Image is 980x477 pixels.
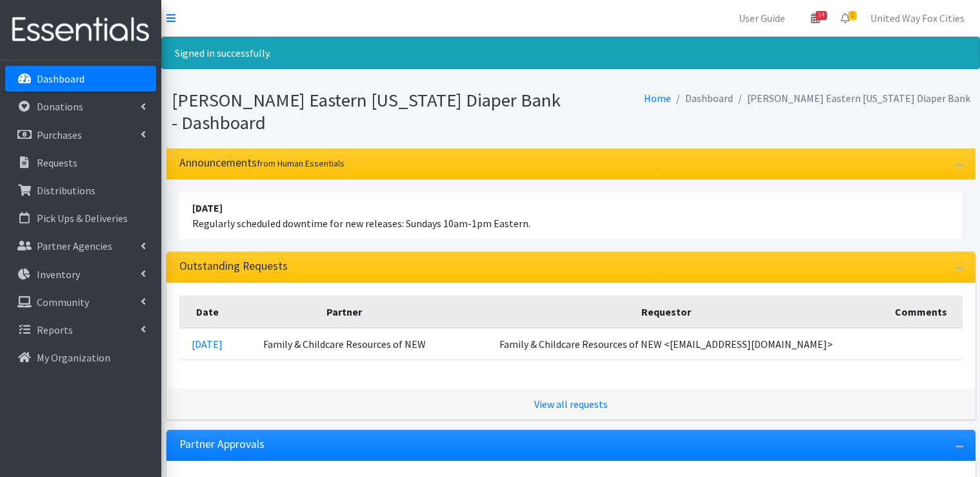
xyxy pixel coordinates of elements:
[37,268,80,281] p: Inventory
[5,94,156,119] a: Donations
[879,296,962,329] th: Comments
[848,11,857,20] span: 1
[5,178,156,203] a: Distributions
[192,201,223,214] strong: [DATE]
[671,89,733,108] li: Dashboard
[37,100,83,113] p: Donations
[644,92,671,105] a: Home
[37,296,89,309] p: Community
[37,323,73,336] p: Reports
[534,398,608,411] a: View all requests
[733,89,970,108] li: [PERSON_NAME] Eastern [US_STATE] Diaper Bank
[454,328,880,360] td: Family & Childcare Resources of NEW <[EMAIL_ADDRESS][DOMAIN_NAME]>
[161,37,980,69] div: Signed in successfully.
[801,5,830,31] a: 14
[179,296,236,329] th: Date
[179,156,345,170] h3: Announcements
[37,239,112,252] p: Partner Agencies
[5,205,156,231] a: Pick Ups & Deliveries
[37,72,85,85] p: Dashboard
[5,289,156,315] a: Community
[172,89,566,134] h1: [PERSON_NAME] Eastern [US_STATE] Diaper Bank - Dashboard
[37,156,77,169] p: Requests
[235,296,453,329] th: Partner
[235,328,453,360] td: Family & Childcare Resources of NEW
[37,212,128,225] p: Pick Ups & Deliveries
[37,351,110,364] p: My Organization
[5,345,156,370] a: My Organization
[257,157,345,169] small: from Human Essentials
[179,438,265,451] h3: Partner Approvals
[454,296,880,329] th: Requestor
[37,128,82,141] p: Purchases
[192,338,223,350] a: [DATE]
[179,259,288,273] h3: Outstanding Requests
[5,261,156,287] a: Inventory
[830,5,860,31] a: 1
[5,233,156,259] a: Partner Agencies
[5,317,156,343] a: Reports
[179,192,963,239] li: Regularly scheduled downtime for new releases: Sundays 10am-1pm Eastern.
[815,11,827,20] span: 14
[860,5,975,31] a: United Way Fox Cities
[5,8,156,52] img: HumanEssentials
[5,150,156,176] a: Requests
[5,66,156,92] a: Dashboard
[37,184,95,197] p: Distributions
[5,122,156,148] a: Purchases
[728,5,795,31] a: User Guide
